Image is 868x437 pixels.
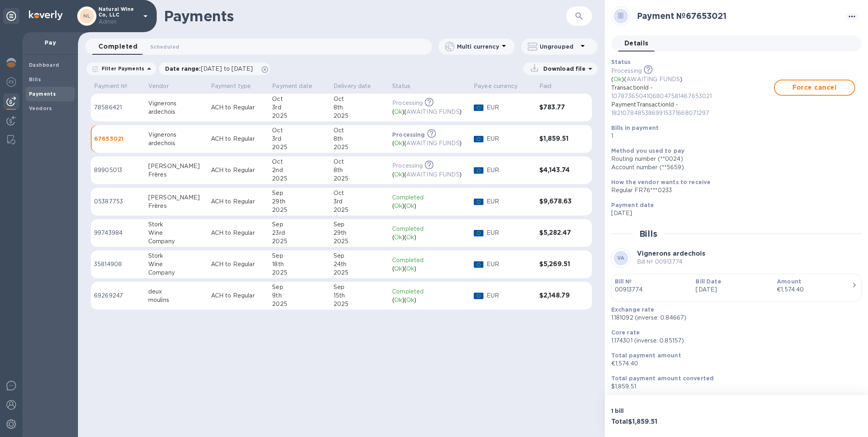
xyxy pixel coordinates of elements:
div: 2025 [334,143,386,152]
div: 2025 [272,112,327,120]
p: Completed [392,193,467,202]
p: Vendor [148,82,169,90]
p: Date range : [165,65,257,73]
div: Oct [334,95,386,103]
p: EUR [487,103,533,112]
div: ( ) ( ) [392,233,467,242]
p: 35814908 [94,260,142,269]
b: Total payment amount [611,352,681,359]
div: 18th [272,260,327,269]
div: 2025 [334,269,386,277]
p: AWAITING FUNDS [406,108,460,116]
p: Multi currency [457,43,499,51]
p: Natural Wine Co, LLC [98,6,139,26]
b: Payments [29,91,56,97]
div: Stork [148,252,205,260]
h1: Payments [164,8,566,25]
div: ( ) ( ) [392,170,467,179]
div: Oct [272,126,327,135]
p: TransactionId - [611,84,774,101]
div: [PERSON_NAME] [148,193,205,202]
div: Sep [334,283,386,291]
h3: $783.77 [539,104,575,111]
div: 2025 [272,237,327,246]
p: ACH to Regular [211,166,266,174]
p: Download file [540,65,585,73]
div: deux [148,287,205,296]
h3: $5,282.47 [539,229,575,237]
p: AWAITING FUNDS [406,139,460,148]
p: 99743984 [94,229,142,237]
div: 8th [334,166,386,174]
img: Logo [29,10,63,20]
span: Vendor [148,82,179,90]
p: Delivery date [334,82,371,90]
div: Oct [334,158,386,166]
span: Status [392,82,421,90]
p: Ok [394,233,402,242]
span: Payee currency [474,82,528,90]
div: Date range:[DATE] to [DATE] [159,62,270,75]
div: 3rd [334,197,386,206]
p: Processing [392,131,425,139]
div: 29th [334,229,386,237]
p: Admin [98,18,139,26]
div: ardechois [148,139,205,148]
p: Processing [611,67,642,75]
div: 2025 [272,300,327,308]
p: Ok [406,265,414,273]
p: ACH to Regular [211,135,266,143]
p: AWAITING FUNDS [406,170,460,179]
div: Regular FR76***0233 [611,186,855,195]
div: €1,574.40 [777,285,852,294]
p: Bill № 00913774 [637,258,705,266]
div: Sep [272,283,327,291]
b: Method you used to pay [611,148,684,154]
p: 1 bill [611,407,733,415]
div: Sep [272,189,327,197]
div: 15th [334,291,386,300]
h2: Payment № 67653021 [637,11,842,21]
b: NL [83,13,91,19]
p: 1.181092 (inverse: 0.84667) [611,314,855,322]
button: Bill №00913774Bill Date[DATE]Amount€1,574.40 [611,274,862,302]
img: Foreign exchange [6,77,16,87]
p: $1,859.51 [611,382,855,391]
b: How the vendor wants to receive [611,179,711,185]
b: Amount [777,278,801,285]
h2: Bills [639,229,657,239]
p: Ok [406,202,414,210]
p: 1 [611,132,855,140]
div: Wine [148,260,205,269]
div: Company [148,237,205,246]
b: Bills [29,76,41,82]
h3: $9,678.63 [539,198,575,205]
p: Processing [392,99,423,107]
p: ACH to Regular [211,197,266,206]
h3: $2,148.79 [539,292,575,300]
div: Company [148,269,205,277]
div: ( ) ( ) [392,202,467,210]
div: 8th [334,103,386,112]
div: Routing number (**0024) [611,155,855,163]
p: Ok [394,296,402,304]
p: Payment № [94,82,127,90]
div: Oct [272,158,327,166]
h3: $5,269.51 [539,261,575,268]
span: Force cancel [781,83,848,92]
div: Vignerons [148,131,205,139]
span: [DATE] to [DATE] [201,66,253,72]
span: Payment type [211,82,262,90]
div: Frères [148,202,205,210]
p: Processing [392,162,423,170]
div: Oct [334,189,386,197]
div: ( ) ( ) [392,139,467,148]
span: Scheduled [150,43,179,51]
p: 89905013 [94,166,142,174]
p: EUR [487,229,533,237]
p: Completed [392,225,467,233]
p: 78586421 [94,103,142,112]
div: 3rd [272,103,327,112]
p: Ok [394,139,402,148]
p: Ok [394,108,402,116]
